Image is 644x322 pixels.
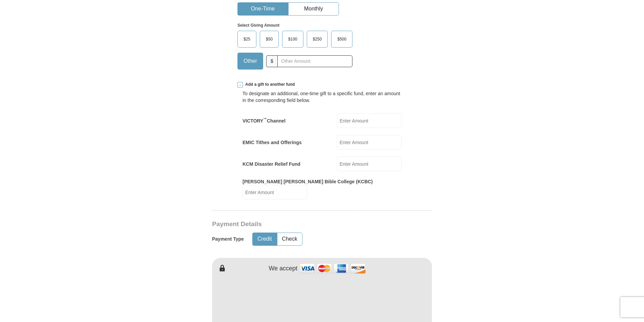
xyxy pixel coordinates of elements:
button: Check [277,233,302,245]
label: KCM Disaster Relief Fund [243,161,300,167]
span: $ [266,55,278,67]
div: To designate an additional, one-time gift to a specific fund, enter an amount in the correspondin... [243,90,401,104]
h5: Payment Type [212,236,244,242]
input: Enter Amount [243,185,307,199]
button: Monthly [289,3,339,15]
span: $25 [240,34,254,44]
span: $50 [262,34,276,44]
span: Add a gift to another fund [243,82,295,87]
h3: Payment Details [212,220,385,228]
span: $100 [285,34,301,44]
input: Enter Amount [337,135,401,150]
h4: We accept [269,265,298,272]
span: Other [240,56,260,66]
span: $250 [309,34,325,44]
strong: Select Giving Amount [237,23,279,28]
input: Enter Amount [337,157,401,171]
input: Enter Amount [337,113,401,128]
label: EMIC Tithes and Offerings [243,139,302,146]
button: Credit [253,233,277,245]
span: $500 [334,34,350,44]
label: [PERSON_NAME] [PERSON_NAME] Bible College (KCBC) [243,178,373,185]
sup: ™ [263,117,267,121]
img: credit cards accepted [299,261,367,276]
input: Other Amount [277,55,352,67]
button: One-Time [238,3,288,15]
label: VICTORY Channel [243,117,285,124]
